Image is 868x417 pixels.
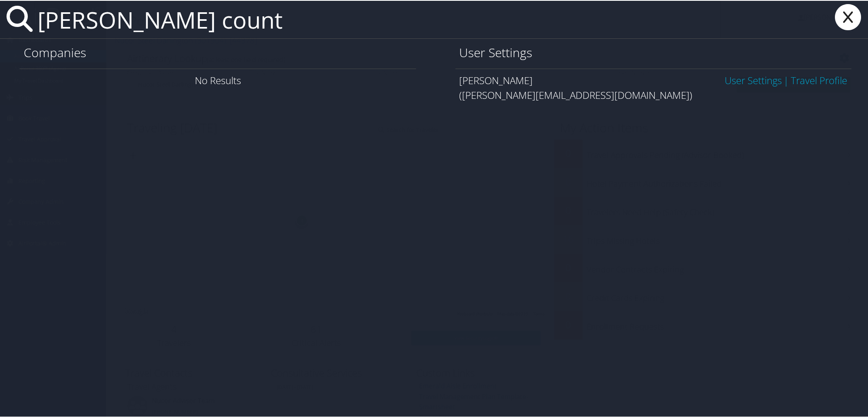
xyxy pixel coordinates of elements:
span: | [782,73,791,86]
span: [PERSON_NAME] [460,73,533,86]
a: User Settings [725,73,782,86]
div: No Results [20,68,416,91]
h1: Companies [24,43,412,60]
a: View OBT Profile [791,73,848,86]
h1: User Settings [460,43,848,60]
div: ([PERSON_NAME][EMAIL_ADDRESS][DOMAIN_NAME]) [460,87,848,102]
